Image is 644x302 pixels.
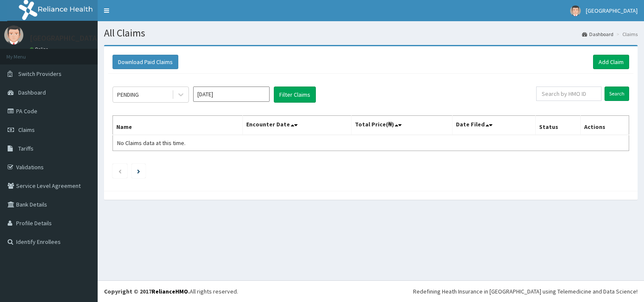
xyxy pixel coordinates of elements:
a: Dashboard [582,31,613,38]
span: Switch Providers [18,70,62,78]
th: Encounter Date [243,116,352,135]
th: Actions [580,116,629,135]
h1: All Claims [104,28,638,39]
th: Status [535,116,580,135]
strong: Copyright © 2017 . [104,288,190,295]
input: Search [605,87,629,101]
a: Next page [137,167,140,175]
th: Total Price(₦) [352,116,452,135]
button: Filter Claims [274,87,316,103]
th: Name [113,116,243,135]
li: Claims [614,31,638,38]
img: User Image [4,25,23,45]
span: Dashboard [18,89,46,96]
div: PENDING [117,90,139,99]
a: RelianceHMO [152,288,188,295]
footer: All rights reserved. [98,280,644,302]
img: User Image [570,6,581,16]
input: Select Month and Year [193,87,270,102]
button: Download Paid Claims [112,55,178,69]
input: Search by HMO ID [536,87,602,101]
span: Tariffs [18,145,34,152]
a: Add Claim [593,55,629,69]
th: Date Filed [452,116,535,135]
span: [GEOGRAPHIC_DATA] [586,7,638,14]
span: Claims [18,126,35,134]
div: Redefining Heath Insurance in [GEOGRAPHIC_DATA] using Telemedicine and Data Science! [413,287,638,296]
span: No Claims data at this time. [117,139,186,147]
a: Online [30,46,50,52]
p: [GEOGRAPHIC_DATA] [30,34,100,42]
a: Previous page [118,167,122,175]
